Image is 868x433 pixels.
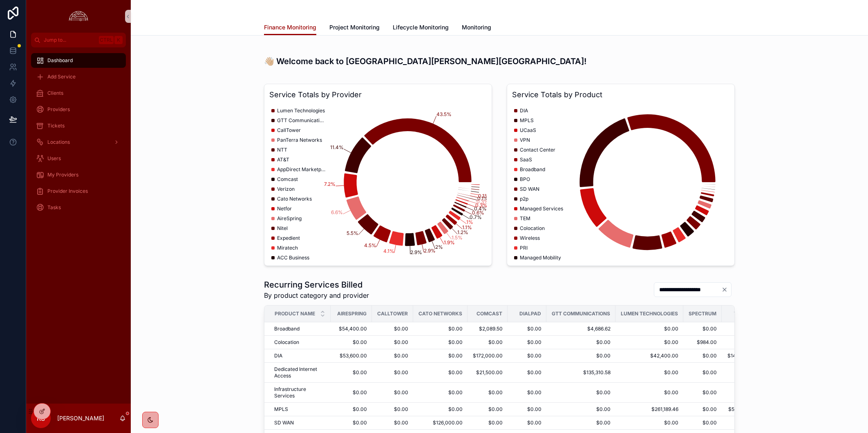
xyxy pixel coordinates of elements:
span: BPO [520,176,530,183]
a: Monitoring [462,20,491,36]
td: $135,310.58 [546,363,615,383]
td: $0.00 [468,383,508,403]
span: Finance Monitoring [264,23,316,31]
span: MPLS [520,117,534,124]
span: Clients [47,90,63,96]
tspan: 4.1% [383,248,394,254]
td: $0.00 [413,322,468,336]
span: Managed Services [520,205,563,212]
a: Locations [31,135,126,150]
span: K [115,37,122,43]
button: Clear [721,286,731,293]
a: Providers [31,102,126,117]
a: Provider Invoices [31,184,126,199]
span: Monitoring [462,23,491,31]
span: PanTerra Networks [277,137,322,143]
tspan: 0.3% [475,202,488,208]
span: My Providers [47,172,78,178]
span: p2p [520,196,528,202]
span: CallTower [377,310,408,317]
h3: Service Totals by Product [512,89,729,100]
td: $0.00 [508,383,546,403]
td: $0.00 [683,349,722,363]
span: UCaaS [520,127,536,134]
tspan: 0.1% [478,193,489,199]
td: $0.00 [331,383,372,403]
span: Contact Center [520,147,555,153]
a: Clients [31,86,126,100]
td: $0.00 [683,363,722,383]
a: Add Service [31,69,126,84]
td: $0.00 [331,336,372,349]
td: $126,000.00 [413,416,468,430]
tspan: 43.5% [436,111,452,117]
td: Infrastructure Services [264,383,331,403]
span: Dashboard [47,57,73,64]
tspan: 4.5% [364,242,376,248]
span: CallTower [277,127,301,134]
span: Verizon [734,310,756,317]
a: Finance Monitoring [264,20,316,36]
td: $0.00 [546,336,615,349]
td: $0.00 [468,403,508,416]
h1: Recurring Services Billed [264,279,369,290]
span: Miratech [277,245,298,251]
td: $0.00 [722,383,761,403]
td: DIA [264,349,331,363]
div: scrollable content [26,47,131,225]
span: Nitel [277,225,288,232]
span: Wireless [520,235,540,241]
td: $0.00 [722,322,761,336]
tspan: 0.6% [472,210,484,216]
span: Jump to... [44,37,96,43]
tspan: 1.1% [462,224,472,230]
button: Jump to...CtrlK [31,33,126,47]
td: Broadband [264,322,331,336]
span: Verizon [277,186,295,192]
span: Netfor [277,205,292,212]
span: Broadband [520,166,545,173]
td: $0.00 [546,349,615,363]
a: Tasks [31,200,126,215]
tspan: 2.9% [424,248,436,254]
div: chart [269,104,487,261]
span: Providers [47,106,70,113]
span: GTT Communications [277,117,326,124]
span: Tasks [47,204,61,211]
td: Dedicated Internet Access [264,363,331,383]
span: AireSpring [277,215,302,222]
td: $0.00 [413,336,468,349]
span: Lumen Technologies [277,107,325,114]
td: $2,089.50 [468,322,508,336]
h3: 👋🏼 Welcome back to [GEOGRAPHIC_DATA][PERSON_NAME][GEOGRAPHIC_DATA]! [264,55,735,67]
span: Ctrl [99,36,114,44]
td: $0.00 [508,363,546,383]
span: SD WAN [520,186,539,192]
a: Project Monitoring [329,20,380,36]
p: [PERSON_NAME] [57,414,104,422]
tspan: 2% [435,244,443,250]
td: $0.00 [413,383,468,403]
td: $0.00 [413,349,468,363]
a: My Providers [31,167,126,182]
td: $0.00 [615,383,683,403]
td: $261,189.46 [615,403,683,416]
span: AT&T [277,156,289,163]
td: MPLS [264,403,331,416]
td: $0.00 [372,383,413,403]
tspan: 1.9% [444,239,455,246]
span: Cato Networks [418,310,462,317]
a: Users [31,151,126,166]
td: $0.00 [722,363,761,383]
td: $53,600.00 [331,349,372,363]
td: $21,500.00 [468,363,508,383]
span: Lumen Technologies [621,310,678,317]
td: $0.00 [331,416,372,430]
td: $52,000.00 [722,403,761,416]
span: By product category and provider [264,290,369,300]
td: $0.00 [372,322,413,336]
td: $0.00 [683,416,722,430]
span: Managed Mobility [520,254,561,261]
td: $0.00 [372,403,413,416]
span: Lifecycle Monitoring [393,23,449,31]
